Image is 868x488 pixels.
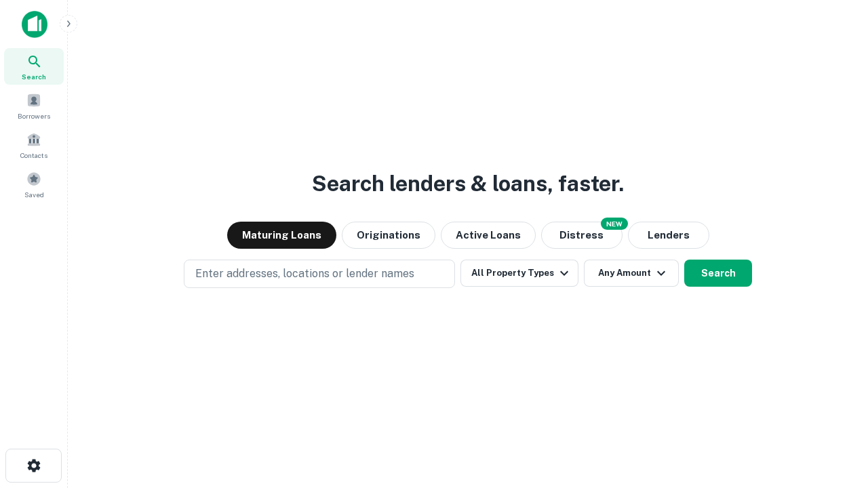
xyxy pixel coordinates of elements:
[184,260,455,288] button: Enter addresses, locations or lender names
[22,11,47,38] img: capitalize-icon.png
[441,222,536,249] button: Active Loans
[601,218,628,230] div: NEW
[312,167,624,200] h3: Search lenders & loans, faster.
[24,189,44,200] span: Saved
[342,222,435,249] button: Originations
[584,260,679,287] button: Any Amount
[4,48,64,85] a: Search
[227,222,336,249] button: Maturing Loans
[4,87,64,124] a: Borrowers
[22,71,46,82] span: Search
[18,110,50,121] span: Borrowers
[4,127,64,163] a: Contacts
[4,166,64,203] a: Saved
[628,222,709,249] button: Lenders
[460,260,578,287] button: All Property Types
[541,222,623,249] button: Search distressed loans with lien and other non-mortgage details.
[800,380,868,445] iframe: Chat Widget
[195,266,414,282] p: Enter addresses, locations or lender names
[20,150,47,161] span: Contacts
[684,260,752,287] button: Search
